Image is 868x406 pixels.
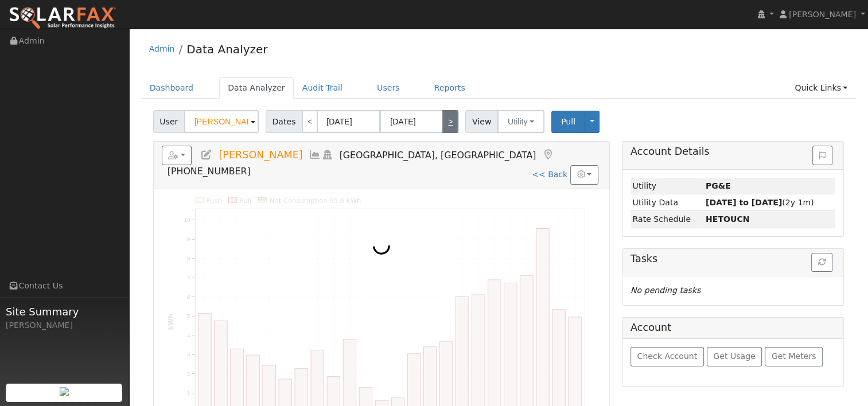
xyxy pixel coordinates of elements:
[812,146,832,165] button: Issue History
[497,110,544,133] button: Utility
[442,110,458,133] a: >
[368,77,408,99] a: Users
[630,146,835,158] h5: Account Details
[309,149,321,161] a: Multi-Series Graph
[141,77,203,99] a: Dashboard
[789,10,856,19] span: [PERSON_NAME]
[551,111,585,133] button: Pull
[772,352,816,361] span: Get Meters
[637,352,697,361] span: Check Account
[200,149,213,161] a: Edit User (35142)
[340,150,536,161] span: [GEOGRAPHIC_DATA], [GEOGRAPHIC_DATA]
[706,198,814,207] span: (2y 1m)
[6,304,123,319] span: Site Summary
[561,117,575,126] span: Pull
[219,149,302,161] span: [PERSON_NAME]
[707,347,762,366] button: Get Usage
[532,170,567,179] a: << Back
[426,77,474,99] a: Reports
[706,214,750,224] strong: J
[465,110,498,133] span: View
[630,178,703,194] td: Utility
[149,44,175,53] a: Admin
[9,6,116,30] img: SolarFax
[765,347,823,366] button: Get Meters
[630,194,703,211] td: Utility Data
[811,253,832,272] button: Refresh
[302,110,318,133] a: <
[713,352,755,361] span: Get Usage
[219,77,294,99] a: Data Analyzer
[630,347,704,366] button: Check Account
[184,110,259,133] input: Select a User
[186,42,267,56] a: Data Analyzer
[294,77,351,99] a: Audit Trail
[168,166,251,177] span: [PHONE_NUMBER]
[60,387,69,396] img: retrieve
[786,77,856,99] a: Quick Links
[630,211,703,228] td: Rate Schedule
[706,181,731,190] strong: ID: 17159136, authorized: 08/09/25
[542,149,554,161] a: Map
[153,110,185,133] span: User
[630,253,835,265] h5: Tasks
[630,322,671,333] h5: Account
[630,286,700,295] i: No pending tasks
[266,110,302,133] span: Dates
[6,319,123,331] div: [PERSON_NAME]
[706,198,782,207] strong: [DATE] to [DATE]
[321,149,334,161] a: Login As (last Never)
